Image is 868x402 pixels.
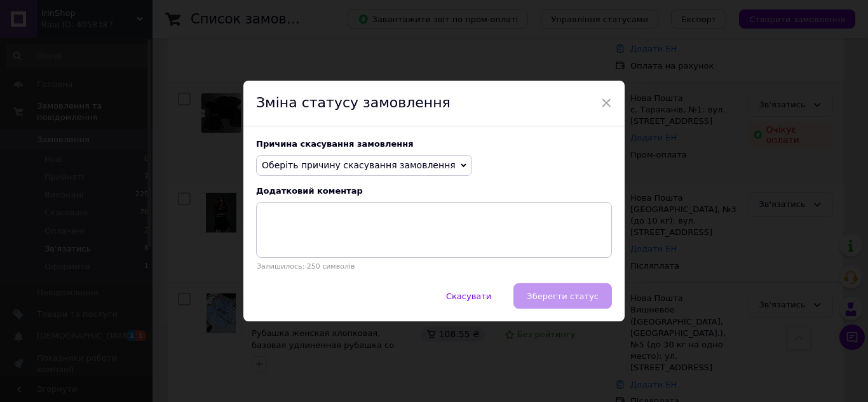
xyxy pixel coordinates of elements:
[433,283,505,309] button: Скасувати
[256,262,612,271] p: Залишилось: 250 символів
[256,186,612,196] div: Додатковий коментар
[243,81,625,126] div: Зміна статусу замовлення
[600,92,612,114] span: ×
[262,160,456,170] span: Оберіть причину скасування замовлення
[446,291,491,301] span: Скасувати
[256,139,612,149] div: Причина скасування замовлення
